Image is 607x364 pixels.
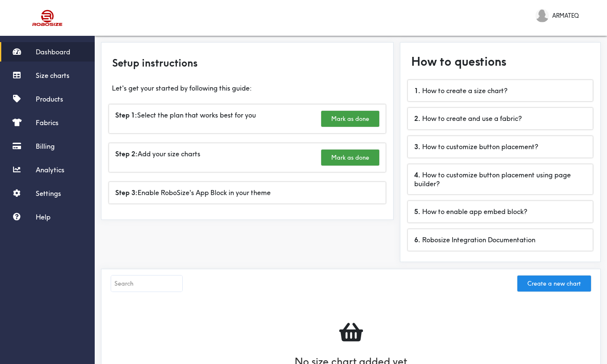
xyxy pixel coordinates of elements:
div: Select the plan that works best for you [109,104,386,133]
button: Mark as done [321,150,379,166]
div: Setup instructions [106,47,389,79]
span: Dashboard [36,48,70,56]
input: Search [111,276,182,292]
span: Analytics [36,166,64,174]
div: Let's get your started by following this guide: [106,82,389,93]
div: How to create and use a fabric? [408,108,593,129]
div: How to create a size chart? [408,80,593,102]
span: ARMATEQ [552,11,579,20]
div: Robosize Integration Documentation [408,229,593,251]
div: How to customize button placement using page builder? [408,164,593,195]
div: How to customize button placement? [408,136,593,158]
b: 6 . [414,236,421,244]
b: Step 3: [115,188,138,197]
b: 1 . [414,86,421,95]
span: Fabrics [36,118,59,127]
div: Enable RoboSize's App Block in your theme [109,182,386,203]
span: Billing [36,142,55,150]
b: Step 1: [115,111,137,119]
div: Add your size charts [109,143,386,172]
b: 3 . [414,142,421,151]
button: Create a new chart [517,276,591,292]
button: Mark as done [321,111,379,127]
b: Step 2: [115,150,138,158]
div: How to enable app embed block? [408,201,593,222]
span: Size charts [36,71,69,80]
img: ARMATEQ [535,9,549,22]
b: 4 . [414,171,421,179]
div: How to questions [405,47,596,77]
span: Settings [36,189,61,198]
b: 5 . [414,207,421,216]
span: Help [36,213,51,221]
b: 2 . [414,114,421,123]
img: Robosize [16,6,79,29]
span: Products [36,95,63,103]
